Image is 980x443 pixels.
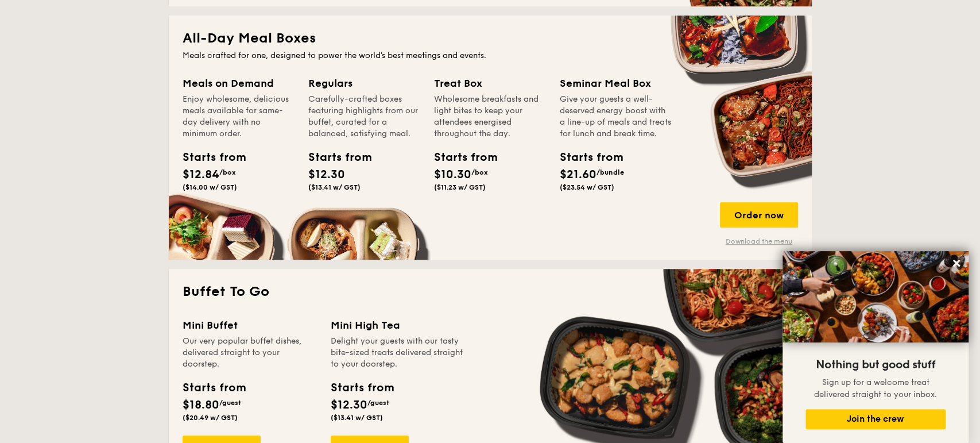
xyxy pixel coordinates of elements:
div: Regulars [308,75,420,91]
div: Starts from [183,149,234,166]
span: /guest [367,399,389,407]
span: $21.60 [560,168,596,182]
button: Close [947,254,966,272]
div: Carefully-crafted boxes featuring highlights from our buffet, curated for a balanced, satisfying ... [308,94,420,140]
a: Download the menu [720,237,798,246]
div: Delight your guests with our tasty bite-sized treats delivered straight to your doorstep. [331,336,465,370]
span: $12.30 [331,398,367,412]
button: Join the crew [805,409,946,429]
span: /bundle [596,168,624,176]
span: ($13.41 w/ GST) [308,183,361,191]
input: ASIN, PO, Alias, + more... [61,5,153,20]
div: Mini High Tea [331,317,465,333]
div: Enjoy wholesome, delicious meals available for same-day delivery with no minimum order. [183,94,295,140]
a: Copy [196,11,215,20]
span: $10.30 [434,168,471,182]
span: $12.30 [308,168,345,182]
span: Sign up for a welcome treat delivered straight to your inbox. [814,377,937,399]
img: kusatomi [28,4,42,18]
div: Give your guests a well-deserved energy boost with a line-up of meals and treats for lunch and br... [560,94,672,140]
div: Starts from [434,149,486,166]
div: Starts from [560,149,611,166]
span: /box [219,168,236,176]
h2: All-Day Meal Boxes [183,29,798,48]
div: Seminar Meal Box [560,75,672,91]
h2: Buffet To Go [183,283,798,301]
a: View [177,11,196,20]
span: ($14.00 w/ GST) [183,183,237,191]
span: /guest [219,399,241,407]
div: Treat Box [434,75,546,91]
div: Meals on Demand [183,75,295,91]
div: Meals crafted for one, designed to power the world's best meetings and events. [183,50,798,61]
div: Starts from [183,379,245,396]
span: $12.84 [183,168,219,182]
div: Our very popular buffet dishes, delivered straight to your doorstep. [183,336,317,370]
span: /box [471,168,488,176]
span: ($13.41 w/ GST) [331,414,383,422]
div: Order now [720,202,798,228]
span: ($20.49 w/ GST) [183,414,238,422]
div: Starts from [331,379,393,396]
img: DSC07876-Edit02-Large.jpeg [783,251,969,342]
a: Clear [215,11,234,20]
span: $18.80 [183,398,219,412]
input: ASIN [177,3,231,11]
div: Starts from [308,149,360,166]
span: ($11.23 w/ GST) [434,183,486,191]
div: Mini Buffet [183,317,317,333]
span: Nothing but good stuff [816,358,935,372]
span: ($23.54 w/ GST) [560,183,614,191]
div: Wholesome breakfasts and light bites to keep your attendees energised throughout the day. [434,94,546,140]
